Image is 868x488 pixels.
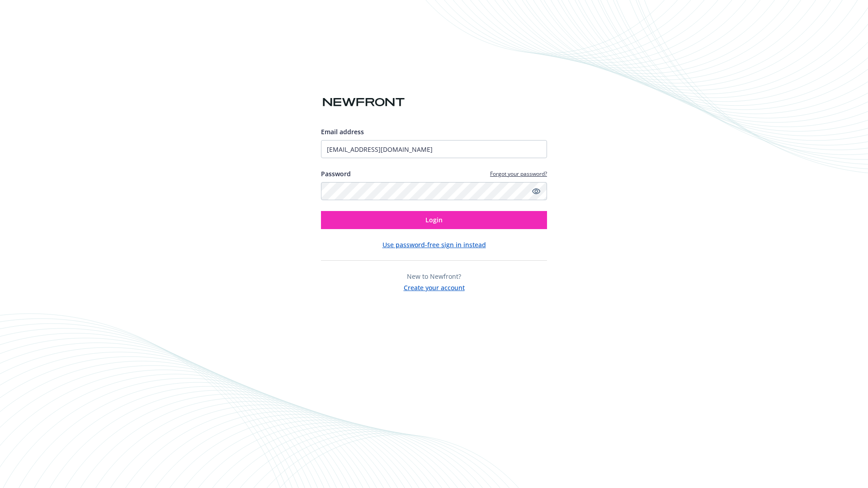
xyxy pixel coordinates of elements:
[404,281,465,292] button: Create your account
[531,186,542,197] a: Show password
[407,272,461,281] span: New to Newfront?
[425,216,443,224] span: Login
[321,94,406,110] img: Newfront logo
[382,240,486,249] button: Use password-free sign in instead
[490,170,547,178] a: Forgot your password?
[321,211,547,229] button: Login
[321,182,547,200] input: Enter your password
[321,169,351,178] label: Password
[321,140,547,158] input: Enter your email
[321,127,364,136] span: Email address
